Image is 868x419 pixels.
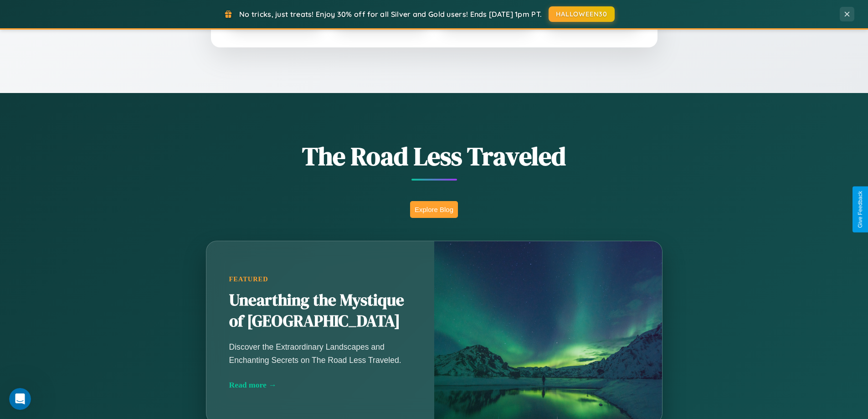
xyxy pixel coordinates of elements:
iframe: Intercom live chat [9,388,31,410]
div: Featured [229,275,411,283]
h2: Unearthing the Mystique of [GEOGRAPHIC_DATA] [229,290,411,332]
button: Explore Blog [410,201,458,218]
div: Read more → [229,380,411,390]
span: No tricks, just treats! Enjoy 30% off for all Silver and Gold users! Ends [DATE] 1pm PT. [239,10,542,19]
h1: The Road Less Traveled [161,139,708,174]
button: HALLOWEEN30 [549,6,615,22]
p: Discover the Extraordinary Landscapes and Enchanting Secrets on The Road Less Traveled. [229,341,411,366]
div: Give Feedback [857,191,863,228]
